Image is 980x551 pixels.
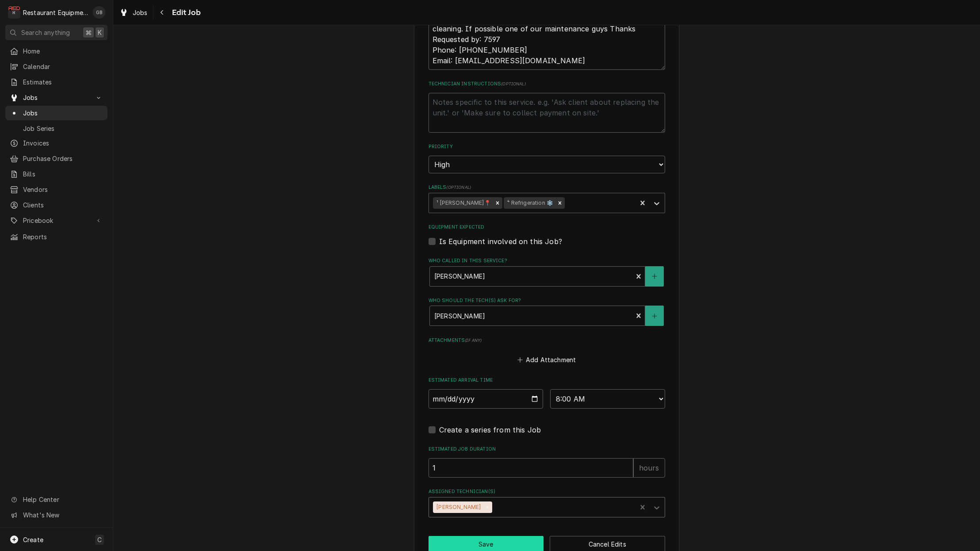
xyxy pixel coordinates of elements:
[23,108,103,118] span: Jobs
[169,7,201,19] span: Edit Job
[97,535,102,544] span: C
[439,425,541,435] label: Create a series from this Job
[23,124,103,133] span: Job Series
[5,44,107,58] a: Home
[5,75,107,89] a: Estimates
[5,508,107,522] a: Go to What's New
[8,6,20,19] div: Restaurant Equipment Diagnostics's Avatar
[501,81,526,86] span: ( optional )
[5,90,107,105] a: Go to Jobs
[8,6,20,19] div: R
[429,184,665,213] div: Labels
[93,6,105,19] div: GB
[433,197,493,209] div: ¹ [PERSON_NAME]📍
[429,488,665,517] div: Assigned Technician(s)
[23,62,103,71] span: Calendar
[433,501,482,513] div: [PERSON_NAME]
[439,236,562,247] label: Is Equipment involved on this Job?
[23,169,103,179] span: Bills
[429,224,665,246] div: Equipment Expected
[429,446,665,477] div: Estimated Job Duration
[429,257,665,264] label: Who called in this service?
[482,501,492,513] div: Remove Hunter Ralston
[429,488,665,495] label: Assigned Technician(s)
[429,377,665,408] div: Estimated Arrival Time
[23,232,103,241] span: Reports
[5,198,107,212] a: Clients
[429,297,665,326] div: Who should the tech(s) ask for?
[493,197,502,209] div: Remove ¹ Beckley📍
[23,8,88,17] div: Restaurant Equipment Diagnostics
[155,5,169,19] button: Navigate back
[429,80,665,132] div: Technician Instructions
[550,389,665,409] select: Time Select
[5,230,107,244] a: Reports
[645,306,664,326] button: Create New Contact
[85,28,92,37] span: ⌘
[504,197,555,209] div: ⁴ Refrigeration ❄️
[23,154,103,163] span: Purchase Orders
[23,200,103,210] span: Clients
[93,6,105,19] div: Gary Beaver's Avatar
[429,143,665,173] div: Priority
[5,182,107,197] a: Vendors
[429,224,665,231] label: Equipment Expected
[23,93,90,102] span: Jobs
[446,185,471,190] span: ( optional )
[23,138,103,148] span: Invoices
[429,184,665,191] label: Labels
[98,28,102,37] span: K
[23,185,103,194] span: Vendors
[5,167,107,181] a: Bills
[23,536,43,543] span: Create
[133,8,148,17] span: Jobs
[645,266,664,287] button: Create New Contact
[5,59,107,74] a: Calendar
[429,297,665,304] label: Who should the tech(s) ask for?
[23,77,103,87] span: Estimates
[429,337,665,344] label: Attachments
[23,495,102,504] span: Help Center
[633,458,665,478] div: hours
[23,510,102,520] span: What's New
[23,46,103,56] span: Home
[652,313,657,319] svg: Create New Contact
[5,492,107,507] a: Go to Help Center
[5,25,107,40] button: Search anything⌘K
[23,216,90,225] span: Pricebook
[5,213,107,228] a: Go to Pricebook
[5,121,107,136] a: Job Series
[429,377,665,384] label: Estimated Arrival Time
[652,273,657,279] svg: Create New Contact
[5,151,107,166] a: Purchase Orders
[429,80,665,88] label: Technician Instructions
[555,197,565,209] div: Remove ⁴ Refrigeration ❄️
[116,5,151,20] a: Jobs
[465,338,482,343] span: ( if any )
[429,257,665,286] div: Who called in this service?
[516,354,578,366] button: Add Attachment
[5,106,107,120] a: Jobs
[21,28,70,37] span: Search anything
[5,136,107,150] a: Invoices
[429,143,665,150] label: Priority
[429,446,665,453] label: Estimated Job Duration
[429,337,665,366] div: Attachments
[429,389,544,409] input: Date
